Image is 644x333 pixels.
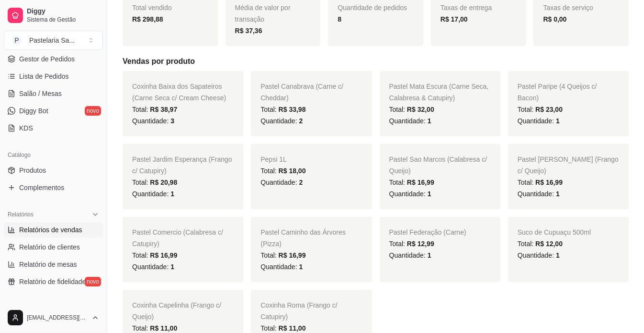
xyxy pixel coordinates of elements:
span: R$ 32,00 [407,106,434,113]
span: Quantidade: [518,251,560,259]
span: Média de valor por transação [235,4,291,23]
span: 1 [428,190,431,198]
span: Relatórios [8,211,34,218]
span: Quantidade: [132,190,174,198]
span: R$ 16,99 [407,178,434,186]
span: 3 [170,117,174,125]
span: Taxas de entrega [441,4,492,12]
span: Relatório de fidelidade [19,277,86,286]
span: Total: [389,240,434,248]
strong: 8 [338,15,341,23]
span: Total: [260,324,305,332]
strong: R$ 298,88 [132,15,163,23]
span: 2 [299,117,303,125]
span: Total: [132,106,177,113]
span: 1 [428,251,431,259]
span: 1 [556,190,560,198]
span: Total: [260,251,305,259]
span: Diggy Bot [19,106,48,116]
span: Diggy [27,7,99,16]
span: Complementos [19,183,64,192]
strong: R$ 0,00 [543,15,566,23]
div: Pastelaria Sa ... [29,36,75,45]
span: Total: [518,178,563,186]
span: Gestor de Pedidos [19,54,75,64]
span: R$ 11,00 [150,324,177,332]
span: Total: [132,251,177,259]
span: Pastel Jardim Esperança (Frango c/ Catupiry) [132,155,232,175]
span: Suco de Cupuaçu 500ml [518,228,591,236]
a: KDS [4,120,103,136]
span: Total: [132,178,177,186]
span: KDS [19,123,33,133]
span: [EMAIL_ADDRESS][DOMAIN_NAME] [27,314,88,321]
span: Produtos [19,166,46,175]
span: R$ 12,99 [407,240,434,248]
span: Pastel Sao Marcos (Calabresa c/ Queijo) [389,155,487,175]
a: Produtos [4,163,103,178]
a: DiggySistema de Gestão [4,4,103,27]
span: Coxinha Baixa dos Sapateiros (Carne Seca c/ Cream Cheese) [132,83,226,102]
span: Pastel Federação (Carne) [389,228,466,236]
span: Sistema de Gestão [27,16,99,24]
button: [EMAIL_ADDRESS][DOMAIN_NAME] [4,306,103,329]
a: Relatório de mesas [4,257,103,272]
span: 1 [170,190,174,198]
span: Pastel [PERSON_NAME] (Frango c/ Queijo) [518,155,619,175]
strong: R$ 37,36 [235,27,262,35]
a: Salão / Mesas [4,86,103,101]
span: Quantidade: [260,178,303,186]
span: Total: [518,106,563,113]
a: Relatórios de vendas [4,222,103,238]
span: Quantidade: [132,117,174,125]
span: R$ 38,97 [150,106,177,113]
span: R$ 16,99 [150,251,177,259]
span: Pastel Paripe (4 Queijos c/ Bacon) [518,83,597,102]
span: Salão / Mesas [19,89,62,98]
span: P [12,36,22,45]
a: Relatório de clientes [4,239,103,255]
span: Coxinha Capelinha (Frango c/ Queijo) [132,301,221,321]
span: Relatórios de vendas [19,225,82,235]
span: Pastel Mata Escura (Carne Seca, Calabresa & Catupiry) [389,83,489,102]
span: Total: [260,106,305,113]
span: 1 [556,251,560,259]
div: Gerenciar [4,301,103,316]
span: R$ 18,00 [279,167,306,175]
span: Quantidade: [389,251,431,259]
h5: Vendas por produto [123,56,629,67]
span: R$ 11,00 [279,324,306,332]
span: R$ 16,99 [279,251,306,259]
span: Pastel Comercio (Calabresa c/ Catupiry) [132,228,223,248]
span: R$ 23,00 [535,106,563,113]
span: Quantidade de pedidos [338,4,407,12]
span: Quantidade: [260,263,303,271]
strong: R$ 17,00 [441,15,468,23]
span: Pastel Caminho das Árvores (Pizza) [260,228,345,248]
span: Quantidade: [132,263,174,271]
span: Quantidade: [518,190,560,198]
span: Coxinha Roma (Frango c/ Catupiry) [260,301,337,321]
span: R$ 12,00 [535,240,563,248]
span: Quantidade: [389,117,431,125]
span: Taxas de serviço [543,4,593,12]
span: Total vendido [132,4,172,12]
span: Relatório de mesas [19,260,77,269]
span: Relatório de clientes [19,242,80,252]
span: Total: [389,178,434,186]
a: Gestor de Pedidos [4,51,103,67]
span: 1 [556,117,560,125]
span: 1 [428,117,431,125]
span: R$ 33,98 [279,106,306,113]
span: R$ 16,99 [535,178,563,186]
span: Pastel Canabrava (Carne c/ Cheddar) [260,83,343,102]
a: Complementos [4,180,103,195]
span: 1 [299,263,303,271]
span: Total: [389,106,434,113]
span: 2 [299,178,303,186]
span: Total: [518,240,563,248]
span: Total: [132,324,177,332]
a: Relatório de fidelidadenovo [4,274,103,289]
div: Catálogo [4,147,103,163]
span: Quantidade: [260,117,303,125]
